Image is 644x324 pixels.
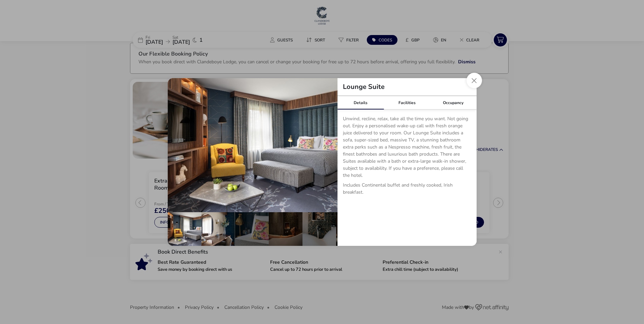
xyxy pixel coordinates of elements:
h2: Lounge Suite [337,84,390,90]
div: Occupancy [430,96,477,109]
p: Includes Continental buffet and freshly cooked, Irish breakfast. [343,182,471,198]
div: details [168,78,477,246]
p: Unwind, recline, relax, take all the time you want. Not going out. Enjoy a personalised wake-up c... [343,115,471,182]
button: Close dialog [466,73,482,88]
div: Facilities [384,96,430,109]
img: 673552afe1a8fe09362739fc6a7b70e570782ea7df393f14647c41bce0c68dbd [168,78,337,212]
div: Details [337,96,384,109]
